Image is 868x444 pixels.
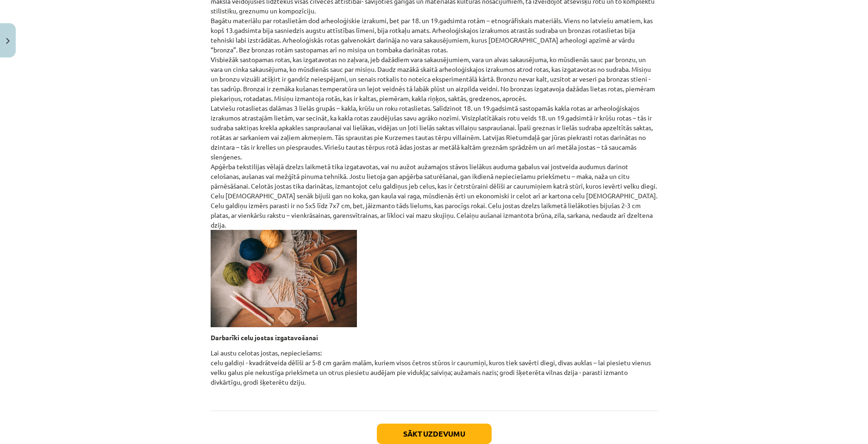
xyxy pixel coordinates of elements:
[211,230,357,327] img: AD_4nXd3618J9_a5OXiYtnUnEaxxvOPoEZrjkZf1ylUJ8wj5ZH0yk67SAp1Ym7rh6AHRlnU6yO5xpRRZSycHfmrWaa1gTh5OM...
[377,424,492,444] button: Sākt uzdevumu
[6,38,10,44] img: icon-close-lesson-0947bae3869378f0d4975bcd49f059093ad1ed9edebbc8119c70593378902aed.svg
[211,333,318,342] strong: Darbarīki celu jostas izgatavošanai
[211,348,658,397] p: Lai austu celotas jostas, nepieciešams: celu galdiņi - kvadrātveida dēlīši ar 5-8 cm garām malām,...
